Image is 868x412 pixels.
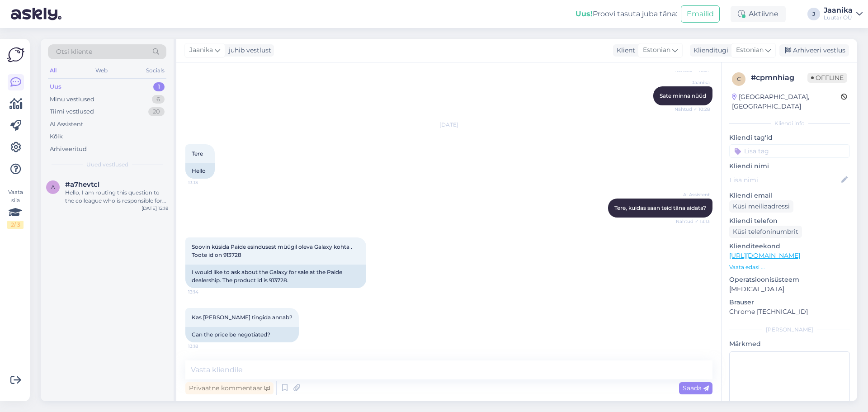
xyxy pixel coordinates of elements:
div: Tiimi vestlused [50,107,94,116]
div: Klient [613,46,635,55]
div: AI Assistent [50,120,83,129]
div: J [807,8,820,20]
div: Luutar OÜ [824,14,853,21]
span: 13:13 [188,179,222,186]
img: Askly Logo [7,46,24,63]
div: All [48,65,58,76]
div: # cpmnhiag [751,72,807,83]
div: Hello [185,163,215,179]
div: Arhiveeri vestlus [779,44,849,57]
div: [GEOGRAPHIC_DATA], [GEOGRAPHIC_DATA] [732,92,841,111]
div: Minu vestlused [50,95,94,104]
p: Operatsioonisüsteem [729,275,850,284]
p: Märkmed [729,339,850,349]
a: JaanikaLuutar OÜ [824,7,863,21]
span: #a7hevtcl [65,180,99,189]
p: Kliendi telefon [729,216,850,226]
p: Kliendi nimi [729,161,850,171]
span: Jaanika [189,45,213,55]
div: Uus [50,82,61,91]
span: 13:14 [188,289,222,295]
div: Kliendi info [729,119,850,128]
div: Proovi tasuta juba täna: [576,9,677,19]
div: 6 [152,95,165,104]
span: AI Assistent [676,191,710,198]
div: Hello, I am routing this question to the colleague who is responsible for this topic. The reply m... [65,189,168,205]
div: Aktiivne [731,6,786,22]
div: 2 / 3 [7,221,24,229]
div: 1 [153,82,165,91]
div: Küsi meiliaadressi [729,200,793,213]
input: Lisa nimi [730,175,840,185]
div: 20 [148,107,165,116]
div: Privaatne kommentaar [185,382,274,394]
div: [PERSON_NAME] [729,326,850,334]
p: Klienditeekond [729,242,850,251]
div: [DATE] [185,121,712,129]
span: Otsi kliente [56,47,92,57]
span: Estonian [736,45,764,55]
span: Tere [192,150,203,157]
span: 13:18 [188,343,222,350]
div: Jaanika [824,7,853,14]
a: [URL][DOMAIN_NAME] [729,251,800,260]
div: Kõik [50,132,63,141]
span: Nähtud ✓ 10:28 [675,106,710,113]
div: [DATE] 12:18 [142,205,168,212]
div: Klienditugi [690,46,728,55]
p: Kliendi email [729,191,850,200]
span: c [737,76,741,82]
p: Chrome [TECHNICAL_ID] [729,307,850,317]
p: Brauser [729,298,850,307]
span: a [51,184,55,190]
button: Emailid [681,5,720,23]
div: Küsi telefoninumbrit [729,226,802,238]
p: Vaata edasi ... [729,263,850,271]
span: Tere, kuidas saan teid täna aidata? [614,204,706,211]
span: Saada [683,384,709,392]
b: Uus! [576,9,593,18]
span: Sate minna nüüd [660,92,706,99]
span: Soovin küsida Paide esindusest müügil oleva Galaxy kohta . Toote id on 913728 [192,243,354,258]
div: Vaata siia [7,188,24,229]
div: Can the price be negotiated? [185,327,299,342]
span: Nähtud ✓ 13:13 [676,218,710,225]
div: juhib vestlust [225,46,271,55]
p: Kliendi tag'id [729,133,850,142]
p: [MEDICAL_DATA] [729,284,850,294]
span: Offline [807,73,847,83]
div: Socials [144,65,166,76]
input: Lisa tag [729,144,850,158]
span: Kas [PERSON_NAME] tingida annab? [192,314,292,321]
span: Estonian [643,45,670,55]
div: Arhiveeritud [50,145,87,154]
span: Jaanika [676,79,710,86]
div: Web [94,65,109,76]
div: I would like to ask about the Galaxy for sale at the Paide dealership. The product id is 913728. [185,265,366,288]
span: Uued vestlused [86,161,128,169]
